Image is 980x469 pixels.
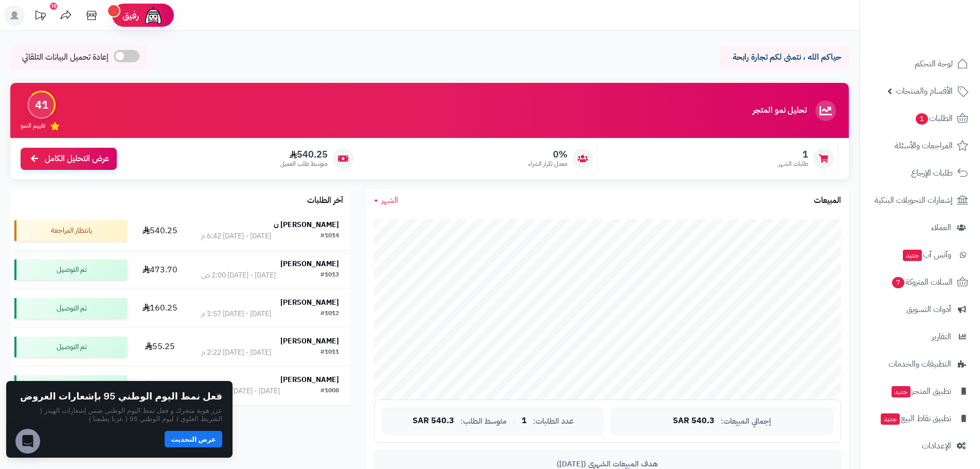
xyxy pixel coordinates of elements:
span: متوسط طلب العميل [280,160,328,168]
span: عدد الطلبات: [533,417,574,426]
div: [DATE] - [DATE] 2:00 ص [201,270,276,281]
a: لوحة التحكم [866,51,974,76]
div: [DATE] - [DATE] 1:57 م [201,309,271,319]
td: 55.25 [131,328,189,366]
strong: [PERSON_NAME] [280,336,339,346]
span: 0% [528,149,567,160]
span: عرض التحليل الكامل [45,153,109,165]
a: الإعدادات [866,433,974,458]
div: [DATE] - [DATE] 10:52 ص [201,386,280,396]
strong: [PERSON_NAME] ن [274,219,339,230]
span: وآتس آب [902,248,951,262]
a: وآتس آبجديد [866,242,974,267]
a: العملاء [866,215,974,240]
span: الإعدادات [922,439,951,453]
div: تم التوصيل [14,375,127,396]
a: الشهر [374,195,398,206]
span: متوسط الطلب: [460,417,507,426]
img: ai-face.png [143,5,164,26]
span: إجمالي المبيعات: [721,417,771,426]
a: إشعارات التحويلات البنكية [866,188,974,213]
span: الشهر [381,194,398,206]
a: تطبيق نقاط البيعجديد [866,406,974,431]
span: التطبيقات والخدمات [888,357,951,371]
span: معدل تكرار الشراء [528,160,567,168]
div: #1008 [320,386,339,396]
span: رفيق [122,9,139,22]
div: تم التوصيل [14,259,127,280]
span: أدوات التسويق [906,302,951,317]
a: أدوات التسويق [866,297,974,322]
span: 7 [892,277,904,288]
div: [DATE] - [DATE] 2:22 م [201,348,271,358]
p: عزز هوية متجرك و فعل نمط اليوم الوطني ضمن إشعارات الهيدر ( الشريط العلوي ) ليوم الوطني 95 ( عزنا ... [16,406,222,423]
span: المراجعات والأسئلة [895,138,953,153]
span: تطبيق نقاط البيع [880,411,951,426]
h3: تحليل نمو المتجر [753,106,807,115]
button: عرض التحديث [165,431,222,447]
div: تم التوصيل [14,337,127,357]
p: حياكم الله ، نتمنى لكم تجارة رابحة [728,51,841,63]
a: طلبات الإرجاع [866,161,974,185]
a: الطلبات1 [866,106,974,131]
span: طلبات الإرجاع [911,166,953,180]
span: طلبات الشهر [778,160,808,168]
td: 540.25 [131,212,189,250]
a: التطبيقات والخدمات [866,352,974,376]
div: #1012 [320,309,339,319]
div: #1014 [320,231,339,241]
td: 473.70 [131,251,189,289]
span: الطلبات [915,111,953,126]
span: إشعارات التحويلات البنكية [875,193,953,207]
span: التقارير [932,329,951,344]
span: 540.3 SAR [413,416,454,426]
span: جديد [892,386,911,397]
span: إعادة تحميل البيانات التلقائي [22,51,109,63]
div: #1013 [320,270,339,281]
span: لوحة التحكم [915,57,953,71]
span: جديد [903,250,922,261]
span: الأقسام والمنتجات [896,84,953,98]
h3: آخر الطلبات [307,196,343,205]
strong: [PERSON_NAME] [280,258,339,269]
td: 55.25 [131,367,189,405]
a: التقارير [866,324,974,349]
a: السلات المتروكة7 [866,270,974,294]
span: 1 [522,416,527,426]
span: 1 [916,113,928,125]
span: 1 [778,149,808,160]
div: Open Intercom Messenger [15,429,40,454]
strong: [PERSON_NAME] [280,297,339,308]
span: 540.3 SAR [673,416,715,426]
div: [DATE] - [DATE] 6:42 م [201,231,271,241]
div: بانتظار المراجعة [14,220,127,241]
span: | [513,417,515,425]
div: #1011 [320,348,339,358]
a: تطبيق المتجرجديد [866,379,974,404]
span: العملاء [931,220,951,235]
span: السلات المتروكة [891,275,953,289]
span: تقييم النمو [21,121,45,130]
td: 160.25 [131,289,189,327]
span: تطبيق المتجر [890,384,951,398]
span: جديد [881,413,900,425]
a: المراجعات والأسئلة [866,133,974,158]
div: تم التوصيل [14,298,127,319]
strong: [PERSON_NAME] [280,374,339,385]
h2: فعل نمط اليوم الوطني 95 بإشعارات العروض [20,391,222,402]
a: تحديثات المنصة [27,5,53,28]
h3: المبيعات [814,196,841,205]
div: 10 [50,3,57,10]
a: عرض التحليل الكامل [21,148,117,170]
span: 540.25 [280,149,328,160]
